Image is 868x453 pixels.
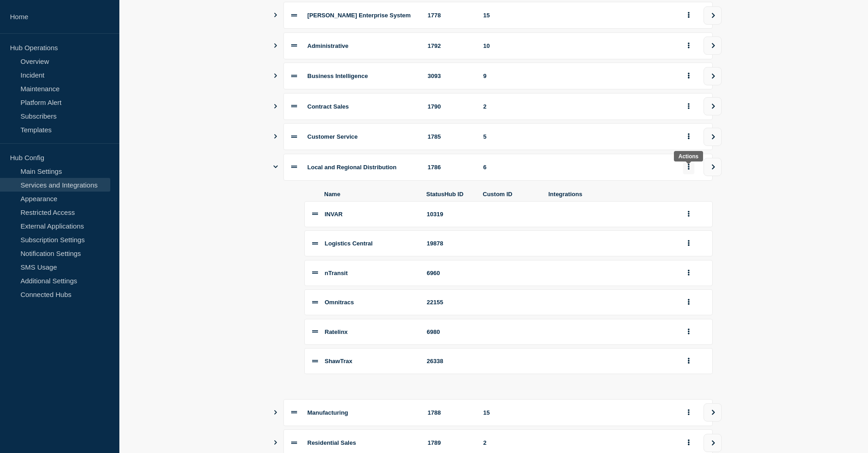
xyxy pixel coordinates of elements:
span: Customer Service [308,133,358,140]
span: [PERSON_NAME] Enterprise System [308,12,411,19]
div: 1790 [428,103,473,110]
button: group actions [683,236,694,250]
button: Show services [273,93,278,120]
div: 10319 [427,211,473,218]
div: 5 [483,133,672,140]
button: Show services [273,123,278,150]
div: 1786 [428,164,473,171]
div: 9 [483,73,672,79]
span: Contract Sales [308,103,349,110]
button: view group [704,67,722,85]
button: Show services [273,399,278,426]
button: group actions [683,406,694,420]
div: 6 [483,164,672,171]
div: 1788 [428,409,473,416]
span: nTransit [325,270,348,276]
div: 22155 [427,299,473,306]
button: group actions [683,99,694,114]
button: view group [704,6,722,25]
span: Integrations [549,191,673,198]
button: group actions [683,39,694,53]
div: 26338 [427,358,473,364]
span: Custom ID [483,191,538,198]
div: 1778 [428,12,473,19]
span: Residential Sales [308,439,356,446]
div: 19878 [427,240,473,247]
button: Show services [273,32,278,59]
button: view group [704,434,722,452]
div: Actions [678,153,699,160]
div: 15 [483,12,672,19]
div: 6980 [427,328,473,335]
button: group actions [683,69,694,83]
span: StatusHub ID [426,191,472,198]
button: group actions [683,436,694,450]
div: 1792 [428,42,473,49]
button: Show services [273,2,278,29]
button: Show services [273,154,278,181]
span: Business Intelligence [308,73,368,79]
div: 6960 [427,270,473,276]
button: group actions [683,266,694,280]
span: ShawTrax [325,358,353,364]
div: 15 [483,409,672,416]
span: Name [324,191,416,198]
div: 10 [483,42,672,49]
div: 2 [483,103,672,110]
button: view group [704,36,722,55]
span: Omnitracs [325,299,354,306]
button: view group [704,97,722,115]
span: INVAR [325,211,343,218]
div: 2 [483,439,672,446]
button: view group [704,403,722,422]
button: group actions [683,295,694,309]
button: group actions [683,207,694,221]
button: group actions [683,130,694,144]
div: 1789 [428,439,473,446]
button: view group [704,158,722,176]
button: group actions [683,354,694,368]
span: Administrative [308,42,349,49]
button: group actions [683,8,694,22]
span: Local and Regional Distribution [308,164,397,171]
button: group actions [683,325,694,339]
span: Ratelinx [325,328,348,335]
div: 1785 [428,133,473,140]
button: group actions [683,160,694,174]
button: view group [704,128,722,146]
div: 3093 [428,73,473,79]
span: Logistics Central [325,240,373,247]
span: Manufacturing [308,409,349,416]
button: Show services [273,62,278,89]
